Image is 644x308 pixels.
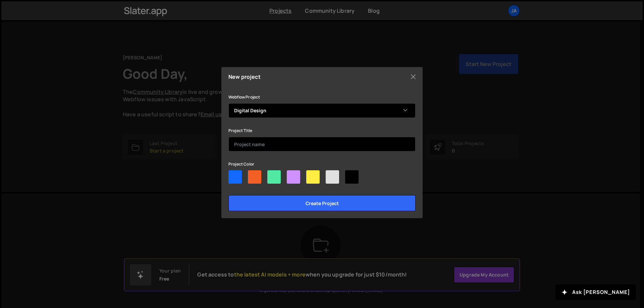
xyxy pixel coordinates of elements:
[228,127,252,134] label: Project Title
[228,74,261,79] h5: New project
[555,285,636,300] button: Ask [PERSON_NAME]
[228,94,260,101] label: Webflow Project
[228,161,254,168] label: Project Color
[228,195,416,211] input: Create project
[408,72,418,82] button: Close
[228,137,416,151] input: Project name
